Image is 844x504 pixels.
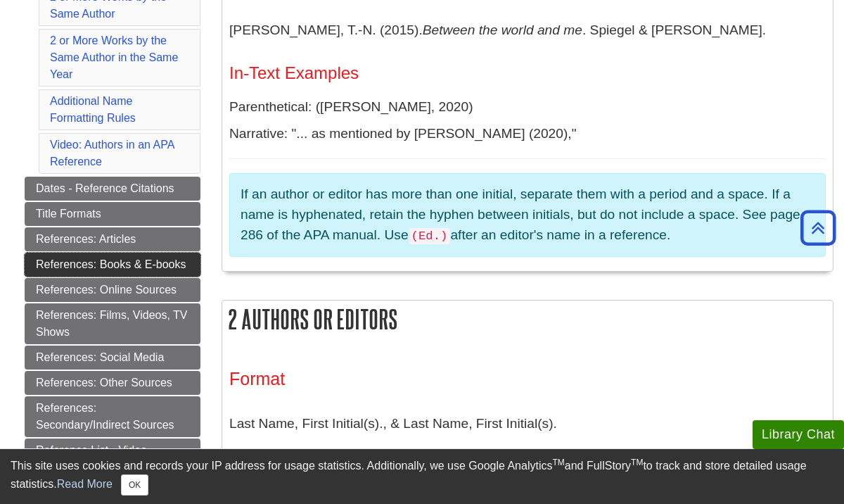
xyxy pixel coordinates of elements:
[229,403,826,444] p: Last Name, First Initial(s)., & Last Name, First Initial(s).
[50,34,178,80] a: 2 or More Works by the Same Author in the Same Year
[25,253,200,277] a: References: Books & E-books
[229,97,826,118] p: Parenthetical: ([PERSON_NAME], 2020)
[229,124,826,144] p: Narrative: "... as mentioned by [PERSON_NAME] (2020),"
[229,64,826,82] h4: In-Text Examples
[25,303,200,344] a: References: Films, Videos, TV Shows
[552,458,564,467] sup: TM
[631,458,643,467] sup: TM
[241,184,814,246] p: If an author or editor has more than one initial, separate them with a period and a space. If a n...
[795,218,840,237] a: Back to Top
[25,396,200,437] a: References: Secondary/Indirect Sources
[57,478,113,490] a: Read More
[25,439,200,479] a: Reference List - Video Tutorials
[11,458,833,496] div: This site uses cookies and records your IP address for usage statistics. Additionally, we use Goo...
[222,301,833,338] h2: 2 Authors or Editors
[423,23,582,37] i: Between the world and me
[753,420,844,449] button: Library Chat
[25,202,200,226] a: Title Formats
[25,227,200,251] a: References: Articles
[25,177,200,201] a: Dates - Reference Citations
[229,10,826,51] p: [PERSON_NAME], T.-N. (2015). . Spiegel & [PERSON_NAME].
[121,474,148,496] button: Close
[50,139,174,168] a: Video: Authors in an APA Reference
[25,346,200,370] a: References: Social Media
[25,278,200,302] a: References: Online Sources
[229,369,826,389] h3: Format
[25,371,200,395] a: References: Other Sources
[50,95,136,124] a: Additional Name Formatting Rules
[409,228,451,244] code: (Ed.)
